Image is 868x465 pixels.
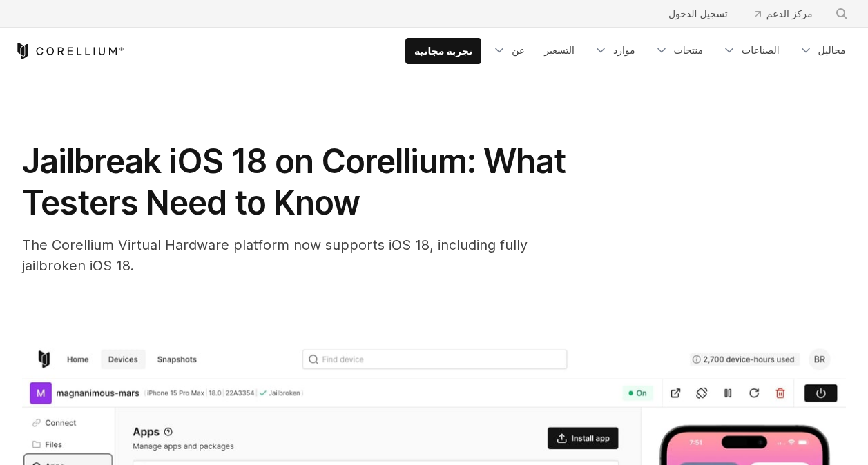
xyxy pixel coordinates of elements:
[22,237,528,274] span: The Corellium Virtual Hardware platform now supports iOS 18, including fully jailbroken iOS 18.
[742,43,780,57] font: الصناعات
[512,43,525,57] font: عن
[646,1,854,26] div: قائمة التنقل
[657,1,739,26] a: تسجيل الدخول
[406,39,481,63] a: تجربة مجانية
[536,38,583,63] a: التسعير
[22,141,566,223] span: Jailbreak iOS 18 on Corellium: What Testers Need to Know
[394,38,853,64] div: قائمة التنقل
[829,1,854,26] button: بحث
[766,7,813,21] font: مركز الدعم
[818,43,846,57] font: محاليل
[15,43,124,59] a: كورليوم هوم
[674,43,703,57] font: منتجات
[613,43,635,57] font: موارد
